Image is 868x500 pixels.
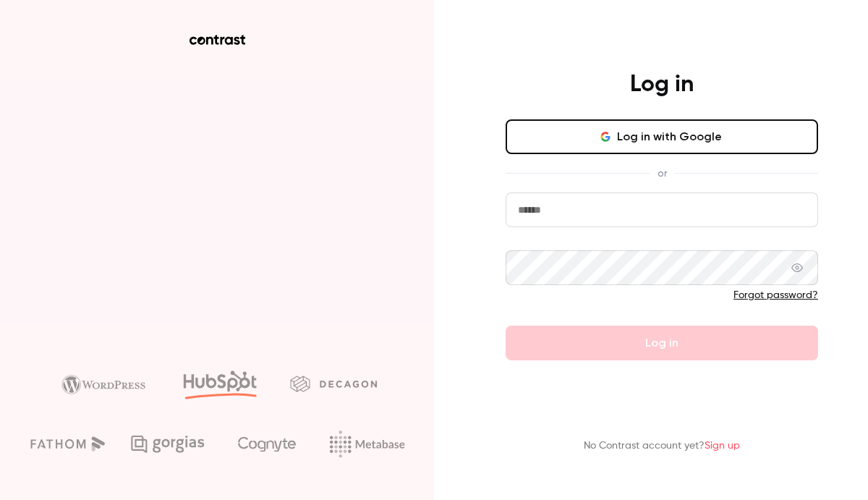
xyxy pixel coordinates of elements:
h4: Log in [630,70,694,99]
img: decagon [290,376,377,391]
button: Log in with Google [506,119,818,154]
span: or [650,166,674,181]
a: Sign up [705,441,740,451]
p: No Contrast account yet? [584,438,740,454]
a: Forgot password? [733,290,818,300]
